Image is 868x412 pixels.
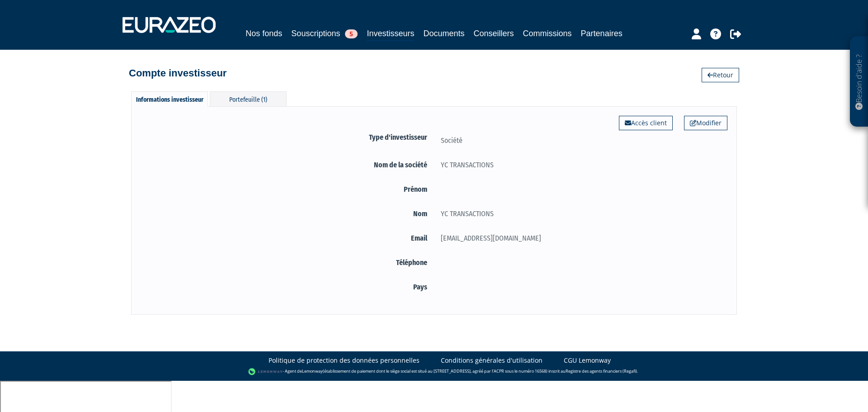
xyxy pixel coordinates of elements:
label: Email [141,232,434,244]
p: Besoin d'aide ? [854,41,864,123]
div: YC TRANSACTIONS [434,208,727,219]
a: Conseillers [474,27,514,40]
a: Commissions [523,27,572,40]
div: YC TRANSACTIONS [434,159,727,170]
label: Prénom [141,184,434,195]
div: Informations investisseur [131,91,208,107]
a: Souscriptions5 [291,27,358,40]
div: [EMAIL_ADDRESS][DOMAIN_NAME] [434,232,727,244]
img: logo-lemonway.png [248,367,283,376]
label: Nom de la société [141,159,434,170]
a: Investisseurs [367,27,414,41]
label: Type d'investisseur [141,132,434,143]
div: Société [434,135,727,146]
span: 5 [345,29,358,38]
a: Modifier [684,116,727,130]
a: Registre des agents financiers (Regafi) [566,369,637,374]
div: Portefeuille (1) [210,91,287,106]
label: Téléphone [141,257,434,268]
a: Nos fonds [245,27,282,40]
h4: Compte investisseur [129,68,226,79]
div: - Agent de (établissement de paiement dont le siège social est situé au [STREET_ADDRESS], agréé p... [9,367,859,376]
a: CGU Lemonway [564,356,611,365]
a: Documents [423,27,464,40]
label: Nom [141,208,434,219]
a: Politique de protection des données personnelles [269,356,420,365]
a: Partenaires [581,27,623,40]
a: Retour [702,68,739,82]
a: Conditions générales d'utilisation [441,356,542,365]
a: Accès client [619,116,673,130]
a: Lemonway [302,369,323,374]
label: Pays [141,281,434,293]
img: 1732889491-logotype_eurazeo_blanc_rvb.png [123,17,216,33]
